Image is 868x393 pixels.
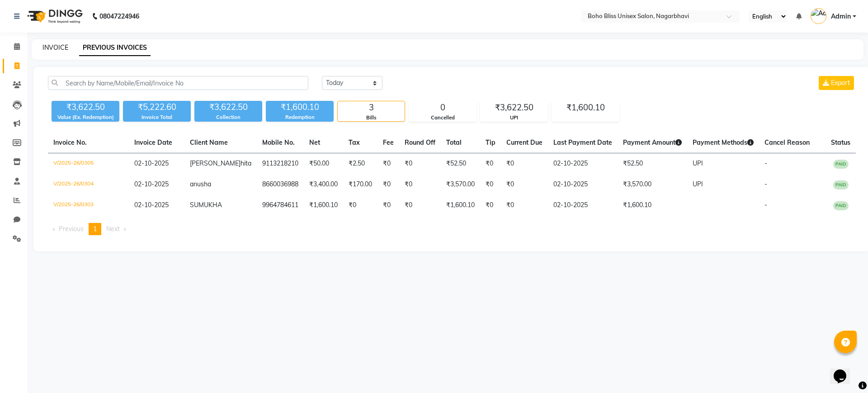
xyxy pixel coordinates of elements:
[623,138,682,147] span: Payment Amount
[338,114,405,122] div: Bills
[399,195,441,216] td: ₹0
[262,138,295,147] span: Mobile No.
[553,138,612,147] span: Last Payment Date
[811,8,826,24] img: Admin
[190,159,251,167] span: [PERSON_NAME]hita
[383,138,394,147] span: Fee
[106,225,120,233] span: Next
[831,12,851,21] span: Admin
[441,153,480,175] td: ₹52.50
[99,4,139,29] b: 08047224946
[257,195,304,216] td: 9964784611
[377,195,399,216] td: ₹0
[190,138,228,147] span: Client Name
[831,138,850,147] span: Status
[480,174,501,195] td: ₹0
[399,153,441,175] td: ₹0
[343,174,377,195] td: ₹170.00
[123,101,191,114] div: ₹5,222.60
[618,153,687,175] td: ₹52.50
[134,159,169,167] span: 02-10-2025
[833,201,849,210] span: PAID
[304,174,343,195] td: ₹3,400.00
[409,101,476,114] div: 0
[79,40,151,56] a: PREVIOUS INVOICES
[819,76,854,90] button: Export
[377,153,399,175] td: ₹0
[441,195,480,216] td: ₹1,600.10
[48,195,129,216] td: V/2025-26/0303
[693,159,703,167] span: UPI
[48,153,129,175] td: V/2025-26/0305
[134,138,172,147] span: Invoice Date
[833,180,849,189] span: PAID
[618,195,687,216] td: ₹1,600.10
[506,138,542,147] span: Current Due
[48,174,129,195] td: V/2025-26/0304
[338,101,405,114] div: 3
[304,153,343,175] td: ₹50.00
[53,138,87,147] span: Invoice No.
[257,174,304,195] td: 8660036988
[93,225,97,233] span: 1
[194,114,262,121] div: Collection
[693,180,703,188] span: UPI
[349,138,360,147] span: Tax
[123,114,191,121] div: Invoice Total
[501,195,548,216] td: ₹0
[257,153,304,175] td: 9113218210
[409,114,476,122] div: Cancelled
[764,180,767,188] span: -
[42,43,68,52] a: INVOICE
[830,357,859,384] iframe: chat widget
[501,153,548,175] td: ₹0
[190,180,211,188] span: anusha
[441,174,480,195] td: ₹3,570.00
[764,138,810,147] span: Cancel Reason
[190,201,222,209] span: SUMUKHA
[52,101,119,114] div: ₹3,622.50
[266,114,334,121] div: Redemption
[831,79,850,87] span: Export
[481,101,547,114] div: ₹3,622.50
[764,159,767,167] span: -
[486,138,495,147] span: Tip
[480,195,501,216] td: ₹0
[343,153,377,175] td: ₹2.50
[480,153,501,175] td: ₹0
[833,160,849,169] span: PAID
[343,195,377,216] td: ₹0
[194,101,262,114] div: ₹3,622.50
[23,4,85,29] img: logo
[552,101,619,114] div: ₹1,600.10
[309,138,320,147] span: Net
[52,114,119,121] div: Value (Ex. Redemption)
[399,174,441,195] td: ₹0
[548,174,618,195] td: 02-10-2025
[693,138,754,147] span: Payment Methods
[134,201,169,209] span: 02-10-2025
[405,138,435,147] span: Round Off
[548,195,618,216] td: 02-10-2025
[481,114,547,122] div: UPI
[48,76,308,90] input: Search by Name/Mobile/Email/Invoice No
[304,195,343,216] td: ₹1,600.10
[59,225,84,233] span: Previous
[501,174,548,195] td: ₹0
[134,180,169,188] span: 02-10-2025
[446,138,462,147] span: Total
[618,174,687,195] td: ₹3,570.00
[48,223,856,235] nav: Pagination
[377,174,399,195] td: ₹0
[548,153,618,175] td: 02-10-2025
[764,201,767,209] span: -
[266,101,334,114] div: ₹1,600.10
